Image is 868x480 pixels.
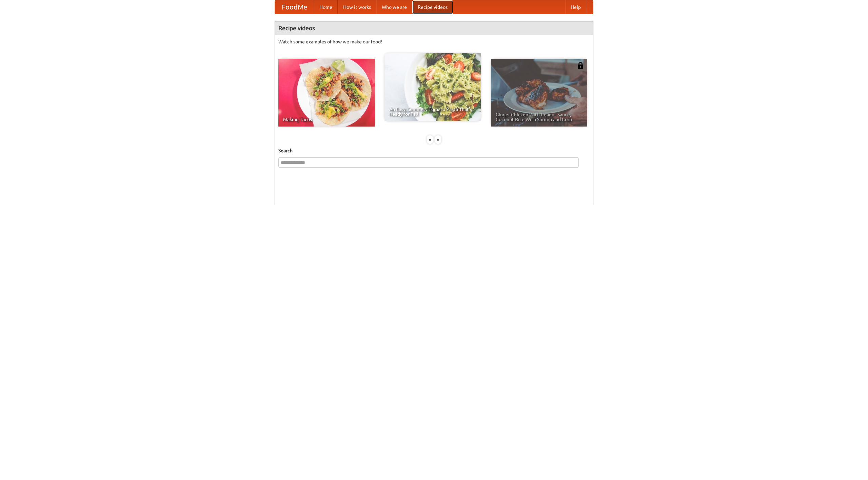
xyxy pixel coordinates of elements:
img: 483408.png [577,62,584,69]
h4: Recipe videos [275,21,593,35]
a: An Easy, Summery Tomato Pasta That's Ready for Fall [384,53,481,121]
h5: Search [278,147,590,154]
a: FoodMe [275,0,314,14]
div: « [427,135,433,144]
a: Home [314,0,338,14]
a: Recipe videos [412,0,453,14]
a: Who we are [376,0,412,14]
p: Watch some examples of how we make our food! [278,38,590,45]
span: Making Tacos [283,117,370,122]
a: Making Tacos [278,59,375,127]
a: Help [565,0,586,14]
div: » [435,135,441,144]
a: How it works [338,0,376,14]
span: An Easy, Summery Tomato Pasta That's Ready for Fall [389,107,476,116]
